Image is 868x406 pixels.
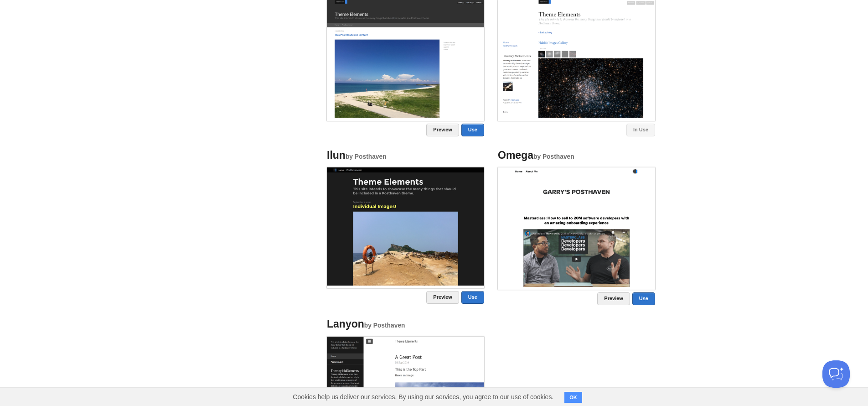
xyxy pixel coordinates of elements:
[597,292,630,305] a: Preview
[346,153,387,160] small: by Posthaven
[461,291,484,304] a: Use
[426,291,459,304] a: Preview
[564,392,582,403] button: OK
[426,124,459,136] a: Preview
[498,150,655,161] h4: Omega
[327,318,484,330] h4: Lanyon
[364,322,405,329] small: by Posthaven
[327,150,484,161] h4: Ilun
[533,153,574,160] small: by Posthaven
[498,167,655,287] img: Screenshot
[284,388,563,406] span: Cookies help us deliver our services. By using our services, you agree to our use of cookies.
[822,360,850,388] iframe: Help Scout Beacon - Open
[632,292,655,305] a: Use
[327,167,484,286] img: Screenshot
[626,124,655,136] a: In Use
[461,124,484,136] a: Use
